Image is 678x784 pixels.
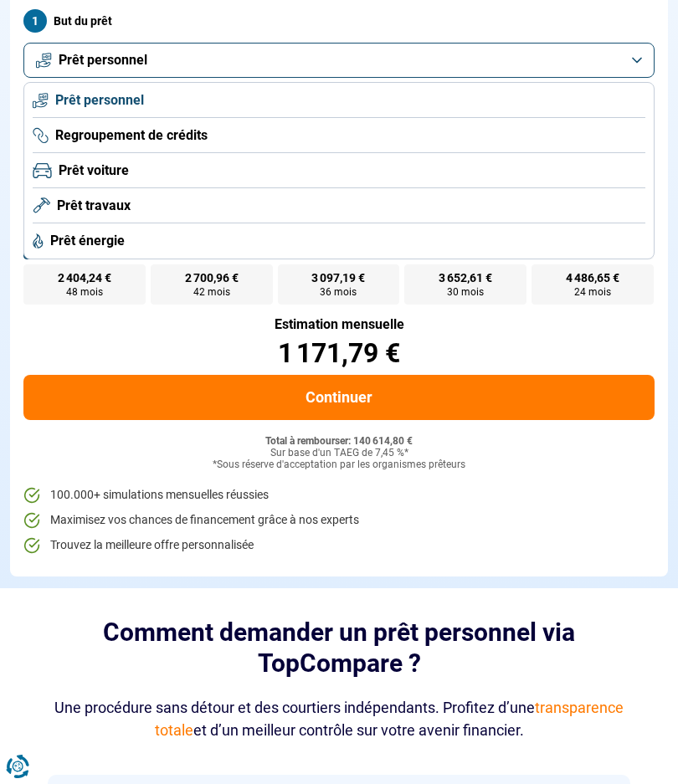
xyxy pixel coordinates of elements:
[566,272,619,284] span: 4 486,65 €
[48,617,630,679] h2: Comment demander un prêt personnel via TopCompare ?
[23,537,655,554] li: Trouvez la meilleure offre personnalisée
[23,43,655,78] button: Prêt personnel
[55,91,144,110] span: Prêt personnel
[185,272,239,284] span: 2 700,96 €
[57,197,131,215] span: Prêt travaux
[439,272,492,284] span: 3 652,61 €
[23,9,655,33] label: But du prêt
[447,287,484,297] span: 30 mois
[23,318,655,331] div: Estimation mensuelle
[50,232,125,250] span: Prêt énergie
[311,272,365,284] span: 3 097,19 €
[23,487,655,504] li: 100.000+ simulations mensuelles réussies
[66,287,103,297] span: 48 mois
[58,272,111,284] span: 2 404,24 €
[320,287,357,297] span: 36 mois
[23,375,655,420] button: Continuer
[23,436,655,448] div: Total à rembourser: 140 614,80 €
[155,699,624,739] span: transparence totale
[23,459,655,471] div: *Sous réserve d'acceptation par les organismes prêteurs
[59,161,129,180] span: Prêt voiture
[23,448,655,459] div: Sur base d'un TAEG de 7,45 %*
[23,340,655,366] div: 1 171,79 €
[574,287,611,297] span: 24 mois
[55,126,208,145] span: Regroupement de crédits
[48,696,630,741] div: Une procédure sans détour et des courtiers indépendants. Profitez d’une et d’un meilleur contrôle...
[193,287,230,297] span: 42 mois
[23,512,655,529] li: Maximisez vos chances de financement grâce à nos experts
[59,51,147,69] span: Prêt personnel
